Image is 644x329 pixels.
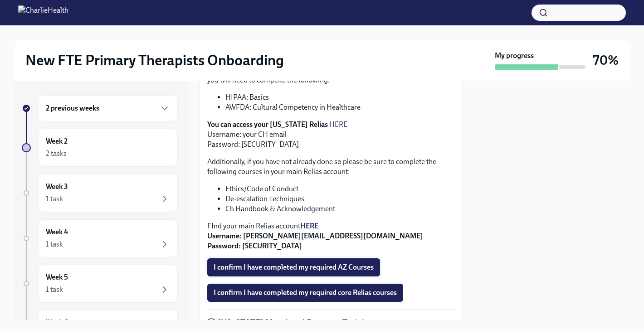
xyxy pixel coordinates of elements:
img: CharlieHealth [18,5,68,20]
a: HERE [300,222,318,230]
strong: Username: [PERSON_NAME][EMAIL_ADDRESS][DOMAIN_NAME] Password: [SECURITY_DATA] [207,232,423,250]
p: Additionally, if you have not already done so please be sure to complete the following courses in... [207,157,455,177]
span: I confirm I have completed my required AZ Courses [214,263,374,272]
p: Username: your CH email Password: [SECURITY_DATA] [207,120,455,150]
a: HERE [329,120,347,129]
div: 2 previous weeks [38,95,178,121]
li: AWFDA: Cultural Competency in Healthcare [225,102,455,112]
button: I confirm I have completed my required core Relias courses [207,284,403,302]
li: De-escalation Techniques [225,194,455,204]
h3: 70% [593,52,619,68]
div: 1 task [46,239,63,249]
h6: Week 6 [46,318,68,328]
h6: Week 5 [46,272,68,282]
div: 1 task [46,285,63,295]
p: FInd your main Relias account [207,221,455,251]
li: Ch Handbook & Acknowledgement [225,204,455,214]
a: Week 31 task [22,174,178,212]
li: Ethics/Code of Conduct [225,184,455,194]
div: 1 task [46,194,63,204]
h6: Week 4 [46,227,68,237]
a: Week 22 tasks [22,129,178,167]
div: 2 tasks [46,149,67,159]
span: I confirm I have completed my required core Relias courses [214,288,397,297]
a: Week 41 task [22,219,178,257]
a: Week 51 task [22,265,178,303]
strong: You can access your [US_STATE] Relias [207,120,328,129]
h6: 2 previous weeks [46,103,99,113]
p: 🏛 [US_STATE] Mandated Reporter Training [207,317,455,329]
li: HIPAA: Basics [225,92,455,102]
button: I confirm I have completed my required AZ Courses [207,258,380,276]
h6: Week 2 [46,136,68,146]
h6: Week 3 [46,182,68,192]
strong: My progress [495,51,534,61]
h2: New FTE Primary Therapists Onboarding [25,51,284,69]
